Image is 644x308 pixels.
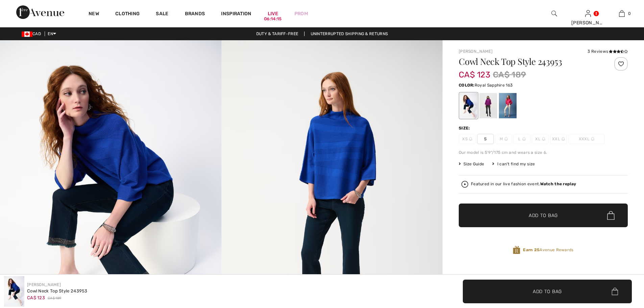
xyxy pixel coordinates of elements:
[571,19,604,26] div: [PERSON_NAME]
[185,11,205,18] a: Brands
[588,48,628,54] div: 3 Reviews
[514,134,530,144] span: L
[585,9,591,18] img: My Info
[523,247,540,252] strong: Earn 25
[48,296,61,301] span: CA$ 189
[459,57,600,66] h1: Cowl Neck Top Style 243953
[463,280,632,303] button: Add to Bag
[459,83,475,88] span: Color:
[459,161,484,167] span: Size Guide
[568,134,605,144] span: XXXL
[115,11,140,18] a: Clothing
[475,83,512,88] span: Royal Sapphire 163
[268,10,278,17] a: Live06:14:15
[294,10,308,17] a: Prom
[4,276,24,307] img: Cowl Neck Top Style 243953
[264,16,282,22] div: 06:14:15
[16,5,64,19] img: 1ère Avenue
[591,137,594,141] img: ring-m.svg
[504,137,508,141] img: ring-m.svg
[479,93,497,118] div: Empress
[551,9,557,18] img: search the website
[612,288,618,295] img: Bag.svg
[533,288,562,295] span: Add to Bag
[495,134,512,144] span: M
[523,247,573,253] span: Avenue Rewards
[221,11,251,18] span: Inspiration
[628,10,631,17] span: 0
[459,63,490,79] span: CA$ 123
[22,31,44,36] span: CAD
[499,93,517,118] div: Geranium
[469,137,472,141] img: ring-m.svg
[540,182,576,186] strong: Watch the replay
[605,9,638,18] a: 0
[562,137,565,141] img: ring-m.svg
[477,134,494,144] span: S
[459,204,628,227] button: Add to Bag
[459,125,472,131] div: Size:
[493,69,526,81] span: CA$ 189
[619,9,625,18] img: My Bag
[492,161,535,167] div: I can't find my size
[529,212,558,219] span: Add to Bag
[27,295,45,300] span: CA$ 123
[459,149,628,156] div: Our model is 5'9"/175 cm and wears a size 6.
[471,182,576,186] div: Featured in our live fashion event.
[585,10,591,17] a: Sign In
[459,49,493,54] a: [PERSON_NAME]
[27,288,88,294] div: Cowl Neck Top Style 243953
[542,137,545,141] img: ring-m.svg
[27,282,61,287] a: [PERSON_NAME]
[607,211,615,220] img: Bag.svg
[22,31,32,37] img: Canadian Dollar
[156,11,168,18] a: Sale
[522,137,526,141] img: ring-m.svg
[460,93,477,118] div: Royal Sapphire 163
[550,134,567,144] span: XXL
[461,181,468,188] img: Watch the replay
[513,245,520,255] img: Avenue Rewards
[459,134,476,144] span: XS
[89,11,99,18] a: New
[48,31,56,36] span: EN
[532,134,549,144] span: XL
